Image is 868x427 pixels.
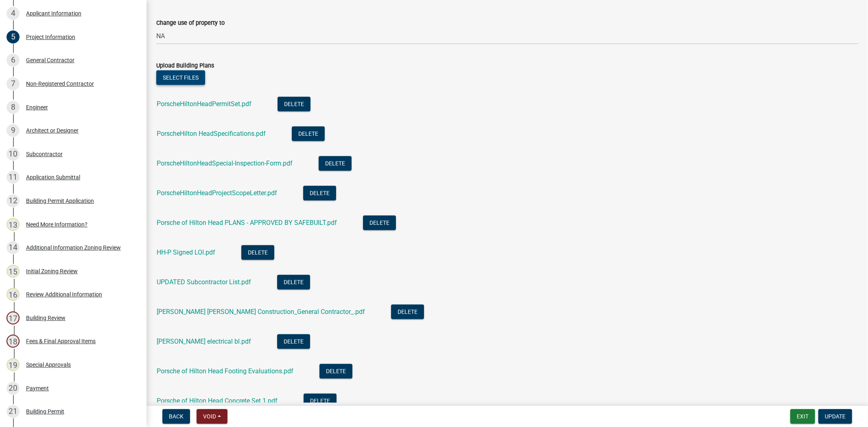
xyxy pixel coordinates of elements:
[7,265,20,278] div: 15
[241,245,274,260] button: Delete
[7,382,20,395] div: 20
[197,409,227,424] button: Void
[7,124,20,137] div: 9
[7,405,20,418] div: 21
[818,409,852,424] button: Update
[7,288,20,301] div: 16
[26,128,79,133] div: Architect or Designer
[26,81,94,87] div: Non-Registered Contractor
[278,97,310,111] button: Delete
[292,126,325,141] button: Delete
[278,101,310,109] wm-modal-confirm: Delete Document
[162,409,190,424] button: Back
[303,186,336,200] button: Delete
[157,159,293,167] a: PorscheHiltonHeadSpecial-Inspection-Form.pdf
[157,278,251,286] a: UPDATED Subcontractor List.pdf
[26,198,94,204] div: Building Permit Application
[26,245,121,251] div: Additional Information Zoning Review
[26,386,49,391] div: Payment
[26,34,75,40] div: Project Information
[277,279,310,287] wm-modal-confirm: Delete Document
[26,409,64,414] div: Building Permit
[7,77,20,90] div: 7
[7,54,20,67] div: 6
[304,398,337,405] wm-modal-confirm: Delete Document
[157,219,337,227] a: Porsche of Hilton Head PLANS - APPROVED BY SAFEBUILT.pdf
[319,160,352,168] wm-modal-confirm: Delete Document
[790,409,815,424] button: Exit
[319,364,352,379] button: Delete
[169,413,184,420] span: Back
[157,367,293,375] a: Porsche of Hilton Head Footing Evaluations.pdf
[7,171,20,184] div: 11
[203,413,216,420] span: Void
[156,63,214,69] label: Upload Building Plans
[363,216,396,230] button: Delete
[319,368,352,376] wm-modal-confirm: Delete Document
[7,148,20,161] div: 10
[26,151,63,157] div: Subcontractor
[26,105,48,110] div: Engineer
[26,222,87,227] div: Need More Information?
[156,20,225,26] label: Change use of property to
[825,413,846,420] span: Update
[7,194,20,207] div: 12
[304,394,337,408] button: Delete
[26,362,71,368] div: Special Approvals
[292,131,325,138] wm-modal-confirm: Delete Document
[391,309,424,316] wm-modal-confirm: Delete Document
[26,174,80,180] div: Application Submittal
[277,338,310,346] wm-modal-confirm: Delete Document
[7,7,20,20] div: 4
[26,268,78,274] div: Initial Zoning Review
[26,338,96,344] div: Fees & Final Approval Items
[319,156,352,171] button: Delete
[7,30,20,44] div: 5
[7,312,20,325] div: 17
[157,130,266,137] a: PorscheHilton HeadSpecifications.pdf
[7,218,20,231] div: 13
[26,292,102,297] div: Review Additional Information
[157,189,277,197] a: PorscheHiltonHeadProjectScopeLetter.pdf
[157,248,215,256] a: HH-P Signed LOI.pdf
[26,11,81,16] div: Applicant Information
[26,315,66,321] div: Building Review
[156,70,205,85] button: Select files
[277,275,310,290] button: Delete
[157,338,251,345] a: [PERSON_NAME] electrical bl.pdf
[7,358,20,371] div: 19
[157,100,251,108] a: PorscheHiltonHeadPermitSet.pdf
[7,101,20,114] div: 8
[157,308,365,316] a: [PERSON_NAME] [PERSON_NAME] Construction_General Contractor_.pdf
[7,241,20,254] div: 14
[241,249,274,257] wm-modal-confirm: Delete Document
[277,334,310,349] button: Delete
[157,397,278,405] a: Porsche of Hilton Head Concrete Set 1.pdf
[391,305,424,319] button: Delete
[7,335,20,348] div: 18
[303,190,336,198] wm-modal-confirm: Delete Document
[26,57,74,63] div: General Contractor
[363,220,396,227] wm-modal-confirm: Delete Document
